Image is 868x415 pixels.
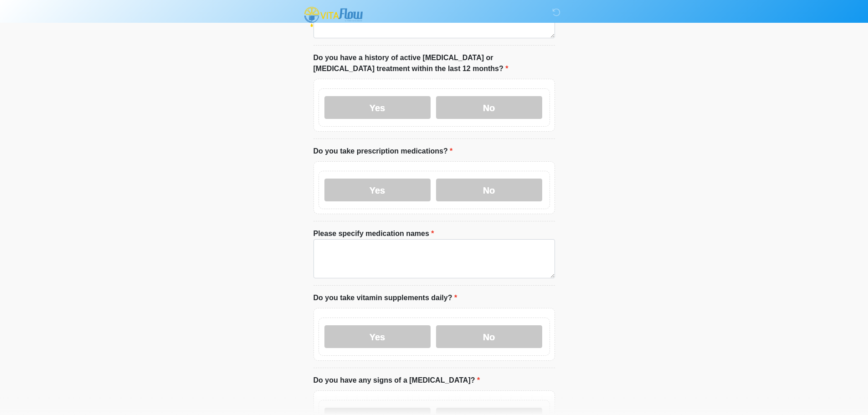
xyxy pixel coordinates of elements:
label: Do you have any signs of a [MEDICAL_DATA]? [313,375,480,386]
label: Yes [324,325,431,348]
img: Vitaflow IV Hydration and Health Logo [304,7,363,27]
label: Do you take vitamin supplements daily? [313,292,457,303]
label: No [436,179,542,201]
label: Do you have a history of active [MEDICAL_DATA] or [MEDICAL_DATA] treatment within the last 12 mon... [313,52,555,74]
label: No [436,96,542,119]
label: Yes [324,96,431,119]
label: Yes [324,179,431,201]
label: No [436,325,542,348]
label: Do you take prescription medications? [313,146,453,157]
label: Please specify medication names [313,228,434,239]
